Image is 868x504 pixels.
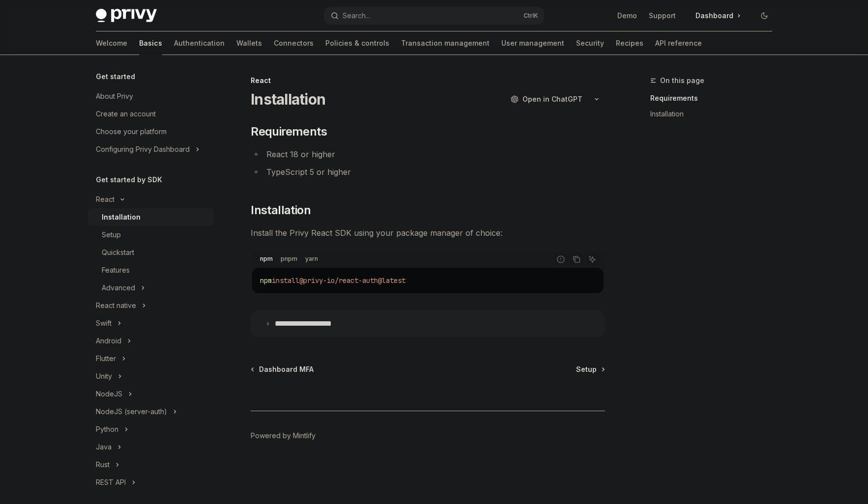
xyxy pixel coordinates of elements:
a: Authentication [174,31,225,55]
div: REST API [96,476,126,488]
button: Toggle Configuring Privy Dashboard section [88,140,214,158]
button: Toggle REST API section [88,474,214,491]
a: Setup [576,364,604,374]
div: Flutter [96,353,116,364]
span: @privy-io/react-auth@latest [299,276,405,285]
li: TypeScript 5 or higher [251,165,605,179]
a: Powered by Mintlify [251,431,316,441]
button: Toggle Android section [88,332,214,350]
a: Features [88,261,214,279]
img: dark logo [96,9,157,23]
div: React native [96,300,136,311]
button: Toggle React native section [88,297,214,314]
button: Report incorrect code [554,253,567,266]
button: Ask AI [586,253,599,266]
a: Recipes [616,31,643,55]
button: Toggle dark mode [756,8,772,24]
div: NodeJS [96,388,122,400]
span: Dashboard [695,11,733,21]
a: Installation [650,106,780,122]
a: About Privy [88,87,214,105]
a: Setup [88,226,214,244]
a: Welcome [96,31,127,55]
a: Quickstart [88,244,214,261]
a: Requirements [650,90,780,106]
div: Features [102,264,130,276]
div: Rust [96,459,110,471]
div: Python [96,423,118,435]
a: Installation [88,208,214,226]
span: Ctrl K [523,12,538,20]
a: Support [649,11,676,21]
div: Create an account [96,108,156,120]
a: Connectors [274,31,314,55]
span: Dashboard MFA [259,364,314,374]
span: On this page [660,75,704,86]
button: Open search [324,7,544,25]
div: Quickstart [102,247,134,258]
div: Search... [343,10,370,22]
li: React 18 or higher [251,147,605,161]
a: Policies & controls [325,31,389,55]
button: Toggle Flutter section [88,350,214,367]
button: Toggle Advanced section [88,279,214,297]
span: Open in ChatGPT [522,94,582,104]
button: Toggle Unity section [88,367,214,385]
div: npm [257,253,276,265]
button: Open in ChatGPT [504,91,588,108]
a: Create an account [88,105,214,123]
a: User management [501,31,564,55]
span: Install the Privy React SDK using your package manager of choice: [251,226,605,240]
span: install [272,276,299,285]
div: React [251,76,605,85]
div: React [96,194,115,205]
a: Dashboard [688,8,749,24]
div: Configuring Privy Dashboard [96,143,190,155]
a: Demo [617,11,637,21]
a: Wallets [236,31,262,55]
a: Choose your platform [88,123,214,140]
button: Toggle Rust section [88,456,214,474]
span: Installation [251,202,311,218]
h5: Get started by SDK [96,174,162,186]
button: Toggle React section [88,191,214,208]
div: yarn [302,253,321,265]
div: Choose your platform [96,126,167,138]
div: pnpm [278,253,300,265]
button: Toggle Swift section [88,314,214,332]
div: Unity [96,370,112,382]
button: Toggle NodeJS section [88,385,214,403]
a: API reference [655,31,702,55]
button: Copy the contents from the code block [570,253,583,266]
div: Android [96,335,121,347]
div: NodeJS (server-auth) [96,406,167,418]
a: Dashboard MFA [252,364,314,374]
div: Installation [102,211,141,223]
span: Setup [576,364,597,374]
a: Basics [139,31,162,55]
button: Toggle NodeJS (server-auth) section [88,403,214,420]
h5: Get started [96,71,135,83]
span: npm [260,276,272,285]
div: Setup [102,229,121,241]
div: Java [96,441,112,453]
button: Toggle Java section [88,438,214,456]
div: About Privy [96,90,133,102]
a: Transaction management [401,31,490,55]
h1: Installation [251,90,325,108]
span: Requirements [251,124,327,140]
a: Security [576,31,604,55]
div: Swift [96,317,112,329]
button: Toggle Python section [88,420,214,438]
div: Advanced [102,282,135,294]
